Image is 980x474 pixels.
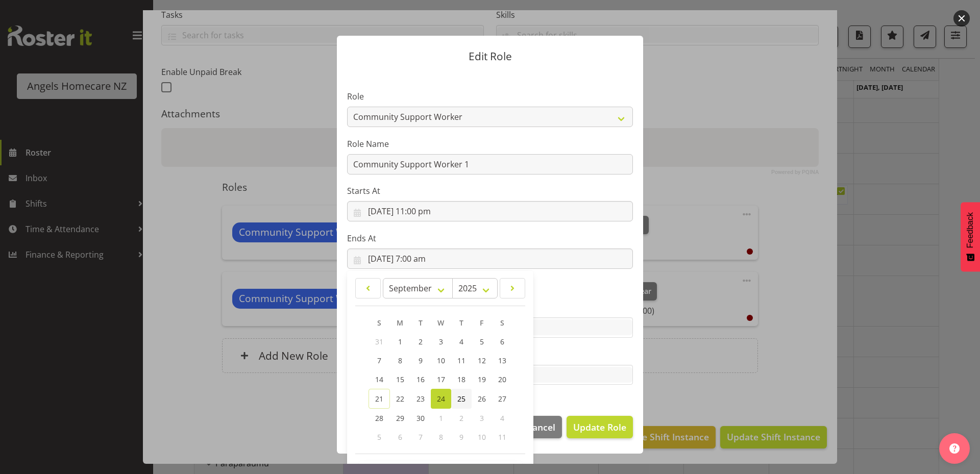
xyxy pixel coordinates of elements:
[451,351,472,370] a: 11
[419,337,423,346] span: 2
[397,318,403,328] span: M
[949,443,960,454] img: help-xxl-2.png
[431,370,451,389] a: 17
[573,420,626,434] span: Update Role
[439,432,443,442] span: 8
[437,375,445,384] span: 17
[377,356,381,365] span: 7
[390,351,410,370] a: 8
[498,394,506,404] span: 27
[347,90,633,103] label: Role
[431,389,451,409] a: 24
[347,185,633,197] label: Starts At
[500,318,504,328] span: S
[459,413,463,423] span: 2
[472,351,492,370] a: 12
[416,413,425,423] span: 30
[457,356,465,365] span: 11
[377,432,381,442] span: 5
[966,212,975,248] span: Feedback
[439,337,443,346] span: 3
[369,370,390,389] a: 14
[375,413,383,423] span: 28
[480,318,483,328] span: F
[390,409,410,428] a: 29
[500,413,504,423] span: 4
[431,351,451,370] a: 10
[410,389,431,409] a: 23
[472,332,492,351] a: 5
[390,389,410,409] a: 22
[410,409,431,428] a: 30
[369,351,390,370] a: 7
[431,332,451,351] a: 3
[478,375,486,384] span: 19
[500,337,504,346] span: 6
[398,356,402,365] span: 8
[416,375,425,384] span: 16
[396,413,404,423] span: 29
[451,370,472,389] a: 18
[410,332,431,351] a: 2
[347,248,633,269] input: Click to select...
[419,432,423,442] span: 7
[419,356,423,365] span: 9
[498,432,506,442] span: 11
[369,409,390,428] a: 28
[492,389,512,409] a: 27
[437,356,445,365] span: 10
[375,375,383,384] span: 14
[347,201,633,221] input: Click to select...
[492,351,512,370] a: 13
[480,413,484,423] span: 3
[396,394,404,404] span: 22
[498,356,506,365] span: 13
[419,318,423,328] span: T
[398,432,402,442] span: 6
[437,318,444,328] span: W
[961,202,980,271] button: Feedback - Show survey
[478,394,486,404] span: 26
[390,370,410,389] a: 15
[375,337,383,346] span: 31
[527,420,555,434] span: Cancel
[347,138,633,150] label: Role Name
[437,394,445,404] span: 24
[451,389,472,409] a: 25
[478,432,486,442] span: 10
[480,337,484,346] span: 5
[478,356,486,365] span: 12
[347,154,633,174] input: E.g. Waiter 1
[520,416,561,438] button: Cancel
[347,232,633,244] label: Ends At
[459,337,463,346] span: 4
[410,370,431,389] a: 16
[369,389,390,409] a: 21
[377,318,381,328] span: S
[457,375,465,384] span: 18
[439,413,443,423] span: 1
[492,370,512,389] a: 20
[498,375,506,384] span: 20
[459,318,463,328] span: T
[396,375,404,384] span: 15
[416,394,425,404] span: 23
[410,351,431,370] a: 9
[390,332,410,351] a: 1
[375,394,383,404] span: 21
[472,389,492,409] a: 26
[492,332,512,351] a: 6
[347,51,633,62] p: Edit Role
[451,332,472,351] a: 4
[459,432,463,442] span: 9
[457,394,465,404] span: 25
[567,416,633,438] button: Update Role
[398,337,402,346] span: 1
[472,370,492,389] a: 19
